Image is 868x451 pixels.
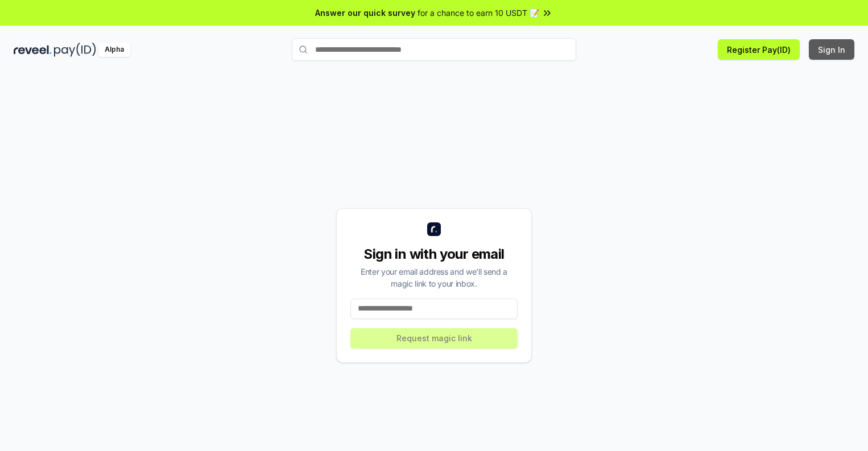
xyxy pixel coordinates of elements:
[350,266,518,289] div: Enter your email address and we’ll send a magic link to your inbox.
[418,7,539,19] span: for a chance to earn 10 USDT 📝
[350,245,518,263] div: Sign in with your email
[809,39,854,60] button: Sign In
[14,43,52,57] img: reveel_dark
[427,222,441,236] img: logo_small
[98,43,130,57] div: Alpha
[54,43,96,57] img: pay_id
[718,39,800,60] button: Register Pay(ID)
[315,7,415,19] span: Answer our quick survey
